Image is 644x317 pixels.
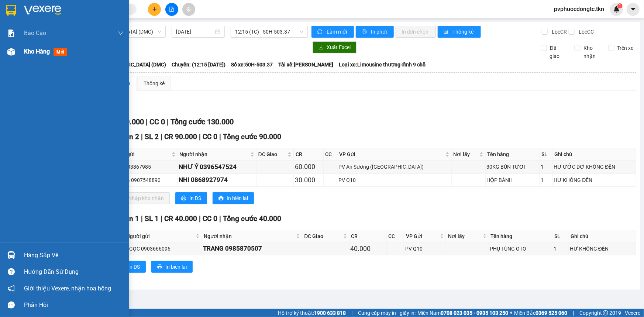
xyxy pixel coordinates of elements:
[351,309,352,317] span: |
[295,162,322,172] div: 60.000
[148,3,161,16] button: plus
[311,26,354,38] button: syncLàm mới
[161,132,162,141] span: |
[151,261,193,273] button: printerIn biên lai
[8,268,15,275] span: question-circle
[24,266,124,278] div: Hướng dẫn sử dụng
[24,300,124,311] div: Phản hồi
[554,245,567,253] div: 1
[125,245,200,253] div: NGỌC 0903666096
[227,194,248,202] span: In biên lai
[120,132,139,141] span: Đơn 2
[295,175,322,185] div: 30.000
[448,232,481,240] span: Nơi lấy
[489,230,553,242] th: Tên hàng
[454,150,478,158] span: Nơi lấy
[231,61,273,69] span: Số xe: 50H-503.37
[337,161,451,173] td: PV An Sương (Hàng Hóa)
[337,174,451,187] td: PV Q10
[349,230,387,242] th: CR
[176,28,214,36] input: 13/10/2025
[444,29,450,35] span: bar-chart
[294,148,324,161] th: CR
[7,48,15,56] img: warehouse-icon
[235,26,303,37] span: 12:15 (TC) - 50H-503.37
[110,163,176,171] div: QUY 0933867985
[614,44,637,52] span: Trên xe
[318,45,324,51] span: download
[110,176,176,184] div: SƯƠNG 0907548890
[304,232,341,240] span: ĐC Giao
[111,150,170,158] span: Người gửi
[172,61,225,69] span: Chuyến: (12:15 [DATE])
[141,132,143,141] span: |
[146,117,148,126] span: |
[8,302,15,309] span: message
[9,54,110,78] b: GỬI : PV [GEOGRAPHIC_DATA]
[327,43,351,51] span: Xuất Excel
[603,310,608,316] span: copyright
[417,309,508,317] span: Miền Nam
[547,44,569,60] span: Đã giao
[164,132,197,141] span: CR 90.000
[199,214,201,223] span: |
[180,150,249,158] span: Người nhận
[441,310,508,316] strong: 0708 023 035 - 0935 103 250
[541,176,551,184] div: 1
[317,29,324,35] span: sync
[24,250,124,261] div: Hàng sắp về
[69,18,309,27] li: [STREET_ADDRESS][PERSON_NAME]. [GEOGRAPHIC_DATA], Tỉnh [GEOGRAPHIC_DATA]
[573,309,574,317] span: |
[161,214,162,223] span: |
[182,3,195,16] button: aim
[339,150,444,158] span: VP Gửi
[554,163,635,171] div: HƯ ƯỚC DƠ KHÔNG ĐỀN
[487,176,538,184] div: HỘP BÁNH
[24,284,111,293] span: Giới thiệu Vexere, nhận hoa hồng
[7,251,15,259] img: warehouse-icon
[179,175,255,185] div: NHI 0868927974
[535,310,567,316] strong: 0369 525 060
[167,117,169,126] span: |
[152,7,157,12] span: plus
[54,48,67,56] span: mới
[145,132,159,141] span: SL 2
[630,6,637,13] span: caret-down
[314,310,346,316] strong: 1900 633 818
[165,263,187,271] span: In biên lai
[9,9,46,46] img: logo.jpg
[203,214,217,223] span: CC 0
[24,28,46,38] span: Báo cáo
[576,28,595,36] span: Lọc CC
[118,30,124,36] span: down
[438,26,481,38] button: bar-chartThống kê
[387,230,404,242] th: CC
[223,132,281,141] span: Tổng cước 90.000
[278,61,333,69] span: Tài xế: [PERSON_NAME]
[171,117,234,126] span: Tổng cước 130.000
[338,176,450,184] div: PV Q10
[324,148,338,161] th: CC
[175,192,207,204] button: printerIn DS
[487,163,538,171] div: 30KG BÚN TƯƠI
[223,214,281,223] span: Tổng cước 40.000
[510,311,512,314] span: ⚪️
[179,162,255,172] div: NHƯ Ý 0396547524
[338,163,450,171] div: PV An Sương ([GEOGRAPHIC_DATA])
[199,132,201,141] span: |
[405,245,445,253] div: PV Q10
[553,148,636,161] th: Ghi chú
[204,232,295,240] span: Người nhận
[189,194,201,202] span: In DS
[8,285,15,292] span: notification
[157,264,162,270] span: printer
[514,309,567,317] span: Miền Bắc
[490,245,551,253] div: PHỤ TÙNG OTO
[7,30,15,37] img: solution-icon
[145,214,159,223] span: SL 1
[362,29,368,35] span: printer
[541,163,551,171] div: 1
[128,263,140,271] span: In DS
[313,41,357,53] button: downloadXuất Excel
[203,132,217,141] span: CC 0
